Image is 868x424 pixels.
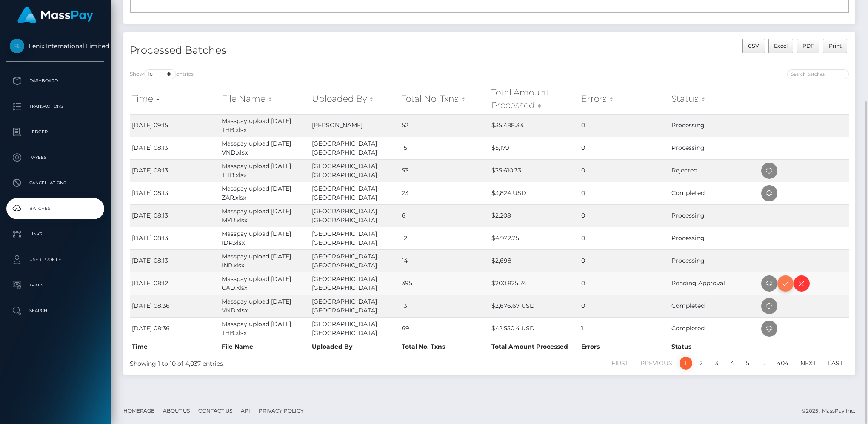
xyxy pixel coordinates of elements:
label: Show entries [130,69,194,79]
a: 5 [741,357,754,370]
p: Transactions [10,100,101,113]
td: 0 [579,272,669,295]
a: Next [796,357,821,370]
span: Print [829,43,842,49]
td: Masspay upload [DATE] THB.xlsx [220,159,309,182]
td: [DATE] 08:13 [130,137,220,159]
select: Showentries [144,69,176,79]
p: Dashboard [10,74,101,87]
h4: Processed Batches [130,43,483,58]
span: Fenix International Limited [6,42,104,50]
td: Completed [669,182,759,204]
p: Taxes [10,279,101,292]
p: Links [10,228,101,241]
button: Excel [768,39,794,53]
td: Masspay upload [DATE] IDR.xlsx [220,227,309,249]
p: Cancellations [10,177,101,189]
span: Excel [774,43,788,49]
td: $4,922.25 [489,227,579,249]
td: Masspay upload [DATE] THB.xlsx [220,317,309,340]
th: Errors [579,340,669,353]
td: 15 [400,137,489,159]
td: [DATE] 08:13 [130,249,220,272]
td: [GEOGRAPHIC_DATA] [GEOGRAPHIC_DATA] [310,317,400,340]
td: 6 [400,204,489,227]
td: [DATE] 08:13 [130,182,220,204]
a: About Us [160,404,193,417]
td: Masspay upload [DATE] MYR.xlsx [220,204,309,227]
span: PDF [802,43,814,49]
td: 395 [400,272,489,295]
td: [DATE] 08:13 [130,227,220,249]
td: $42,550.4 USD [489,317,579,340]
td: [GEOGRAPHIC_DATA] [GEOGRAPHIC_DATA] [310,227,400,249]
a: Transactions [6,96,104,117]
img: MassPay Logo [17,7,93,23]
td: $2,208 [489,204,579,227]
td: Masspay upload [DATE] THB.xlsx [220,114,309,137]
a: Last [823,357,848,370]
a: Search [6,300,104,321]
td: Processing [669,227,759,249]
td: $200,825.74 [489,272,579,295]
a: 3 [710,357,723,370]
button: Print [823,39,847,53]
img: Fenix International Limited [10,39,24,53]
td: 12 [400,227,489,249]
th: File Name: activate to sort column ascending [220,84,309,114]
a: Privacy Policy [255,404,307,417]
td: $2,698 [489,249,579,272]
td: Masspay upload [DATE] CAD.xlsx [220,272,309,295]
td: 0 [579,295,669,317]
td: $2,676.67 USD [489,295,579,317]
td: Masspay upload [DATE] VND.xlsx [220,295,309,317]
td: 53 [400,159,489,182]
span: CSV [748,43,759,49]
a: Taxes [6,275,104,296]
td: [DATE] 08:13 [130,159,220,182]
td: [GEOGRAPHIC_DATA] [GEOGRAPHIC_DATA] [310,159,400,182]
td: $3,824 USD [489,182,579,204]
td: Masspay upload [DATE] ZAR.xlsx [220,182,309,204]
td: 0 [579,159,669,182]
td: Processing [669,137,759,159]
td: 14 [400,249,489,272]
td: Rejected [669,159,759,182]
p: Batches [10,202,101,215]
a: 1 [680,357,692,370]
td: $5,179 [489,137,579,159]
td: Processing [669,114,759,137]
td: [DATE] 08:36 [130,295,220,317]
th: Status [669,340,759,353]
td: $35,610.33 [489,159,579,182]
td: 0 [579,182,669,204]
td: 13 [400,295,489,317]
button: CSV [742,39,765,53]
td: Completed [669,317,759,340]
a: Homepage [120,404,158,417]
td: Completed [669,295,759,317]
td: 0 [579,114,669,137]
td: [GEOGRAPHIC_DATA] [GEOGRAPHIC_DATA] [310,249,400,272]
td: [DATE] 08:13 [130,204,220,227]
td: [GEOGRAPHIC_DATA] [GEOGRAPHIC_DATA] [310,137,400,159]
th: Total Amount Processed: activate to sort column ascending [489,84,579,114]
p: Payees [10,151,101,164]
th: Total No. Txns [400,340,489,353]
th: Total No. Txns: activate to sort column ascending [400,84,489,114]
th: Total Amount Processed [489,340,579,353]
td: [GEOGRAPHIC_DATA] [GEOGRAPHIC_DATA] [310,182,400,204]
a: Cancellations [6,172,104,194]
td: 69 [400,317,489,340]
td: [GEOGRAPHIC_DATA] [GEOGRAPHIC_DATA] [310,204,400,227]
a: Batches [6,198,104,219]
td: 0 [579,227,669,249]
th: Time [130,340,220,353]
td: [DATE] 09:15 [130,114,220,137]
a: 2 [695,357,708,370]
div: © 2025 , MassPay Inc. [802,406,862,415]
td: 0 [579,249,669,272]
a: API [237,404,254,417]
a: User Profile [6,249,104,270]
td: [DATE] 08:12 [130,272,220,295]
